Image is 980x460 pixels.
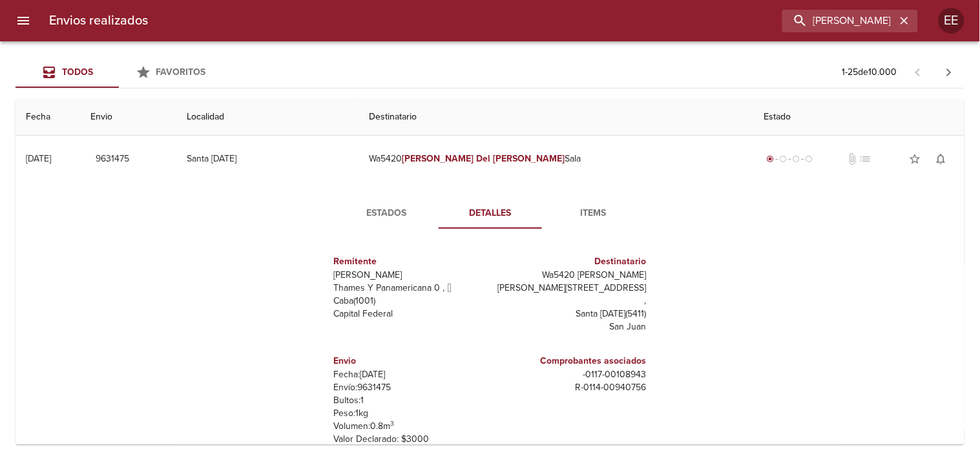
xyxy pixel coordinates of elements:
button: Agregar a favoritos [902,146,928,172]
p: Bultos: 1 [334,394,485,407]
p: Santa [DATE] ( 5411 ) [495,308,647,320]
h6: Envio [334,354,485,368]
div: Abrir información de usuario [939,8,964,34]
span: Todos [62,67,93,78]
p: [PERSON_NAME] [334,269,485,282]
div: [DATE] [26,153,51,164]
button: Activar notificaciones [928,146,954,172]
span: No tiene documentos adjuntos [846,152,859,165]
span: notifications_none [935,152,948,165]
p: [PERSON_NAME][STREET_ADDRESS] , [495,282,647,308]
h6: Envios realizados [49,10,148,31]
h6: Destinatario [495,255,647,269]
p: San Juan [495,320,647,333]
span: radio_button_unchecked [793,155,800,163]
span: Items [550,205,638,222]
span: Favoritos [156,67,206,78]
th: Estado [754,99,964,136]
button: menu [8,5,39,36]
div: Generado [764,152,816,165]
span: Pagina anterior [902,65,933,78]
div: Tabs Envios [16,57,222,88]
span: Pagina siguiente [933,57,964,88]
p: Valor Declarado: $ 3000 [334,433,485,446]
p: Capital Federal [334,308,485,320]
td: Wa5420 Sala [359,136,753,182]
p: Fecha: [DATE] [334,368,485,381]
span: No tiene pedido asociado [859,152,872,165]
span: Estados [343,205,431,222]
p: Volumen: 0.8 m [334,420,485,433]
p: - 0117 - 00108943 [495,368,647,381]
sup: 3 [391,419,395,428]
p: Wa5420 [PERSON_NAME] [495,269,647,282]
span: radio_button_unchecked [806,155,813,163]
p: Caba ( 1001 ) [334,295,485,308]
h6: Remitente [334,255,485,269]
input: buscar [782,10,896,32]
th: Fecha [16,99,80,136]
em: [PERSON_NAME] [402,153,474,164]
em: Del [476,153,490,164]
span: radio_button_unchecked [780,155,787,163]
h6: Comprobantes asociados [495,354,647,368]
p: Thames Y Panamericana 0 ,   [334,282,485,295]
em: [PERSON_NAME] [493,153,565,164]
td: Santa [DATE] [176,136,359,182]
span: radio_button_checked [767,155,775,163]
span: 9631475 [96,151,129,167]
div: Tabs detalle de guia [335,198,645,229]
p: R - 0114 - 00940756 [495,381,647,394]
th: Envio [80,99,176,136]
th: Localidad [176,99,359,136]
th: Destinatario [359,99,753,136]
span: Detalles [446,205,534,222]
p: 1 - 25 de 10.000 [842,66,897,79]
p: Peso: 1 kg [334,407,485,420]
div: EE [939,8,964,34]
p: Envío: 9631475 [334,381,485,394]
span: star_border [909,152,922,165]
button: 9631475 [90,147,134,171]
